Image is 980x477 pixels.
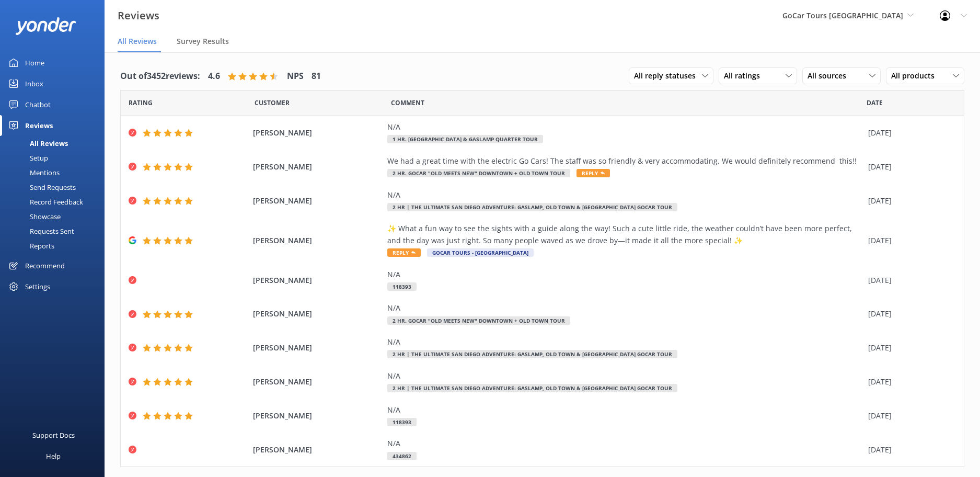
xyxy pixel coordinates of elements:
div: Settings [25,276,50,297]
a: Setup [6,151,105,165]
span: Question [391,98,424,108]
span: [PERSON_NAME] [253,161,383,173]
span: All products [891,70,941,82]
div: Help [46,446,61,467]
h3: Reviews [118,7,159,24]
div: Reports [6,238,54,253]
div: [DATE] [868,235,951,246]
span: [PERSON_NAME] [253,275,383,286]
div: [DATE] [868,195,951,207]
span: Reply [387,248,421,257]
span: [PERSON_NAME] [253,342,383,354]
div: [DATE] [868,308,951,320]
span: [PERSON_NAME] [253,410,383,422]
span: Date [129,98,153,108]
div: [DATE] [868,342,951,354]
a: Send Requests [6,180,105,195]
h4: NPS [287,70,304,83]
span: 2 HR | The Ultimate San Diego Adventure: Gaslamp, Old Town & [GEOGRAPHIC_DATA] GoCar Tour [387,203,677,211]
span: 118393 [387,282,417,291]
div: Reviews [25,115,53,136]
a: Requests Sent [6,224,105,238]
div: Recommend [25,255,65,276]
div: All Reviews [6,136,68,151]
div: Record Feedback [6,195,83,209]
div: [DATE] [868,127,951,139]
h4: 4.6 [208,70,220,83]
div: N/A [387,438,863,449]
div: N/A [387,121,863,133]
div: [DATE] [868,376,951,388]
span: 2 HR | The Ultimate San Diego Adventure: Gaslamp, Old Town & [GEOGRAPHIC_DATA] GoCar Tour [387,350,677,358]
span: 118393 [387,418,417,426]
div: Send Requests [6,180,76,195]
a: Showcase [6,209,105,224]
div: Chatbot [25,94,51,115]
h4: Out of 3452 reviews: [120,70,200,83]
span: Survey Results [177,36,229,47]
div: Setup [6,151,48,165]
span: 2 hr. GoCar "Old Meets New" Downtown + Old Town Tour [387,169,570,177]
div: Home [25,52,44,73]
div: We had a great time with the electric Go Cars! The staff was so friendly & very accommodating. We... [387,155,863,167]
span: GoCar Tours [GEOGRAPHIC_DATA] [782,10,903,20]
span: [PERSON_NAME] [253,308,383,320]
span: All reply statuses [634,70,702,82]
a: Reports [6,238,105,253]
span: All sources [808,70,852,82]
span: Date [255,98,290,108]
span: [PERSON_NAME] [253,127,383,139]
span: Date [867,98,883,108]
div: N/A [387,370,863,382]
span: All ratings [724,70,766,82]
span: [PERSON_NAME] [253,444,383,456]
span: 2 HR | The Ultimate San Diego Adventure: Gaslamp, Old Town & [GEOGRAPHIC_DATA] GoCar Tour [387,384,677,392]
span: 2 hr. GoCar "Old Meets New" Downtown + Old Town Tour [387,316,570,325]
span: Reply [577,169,610,177]
a: Mentions [6,165,105,180]
div: Inbox [25,73,43,94]
div: N/A [387,189,863,201]
div: N/A [387,336,863,348]
div: ✨ What a fun way to see the sights with a guide along the way! Such a cute little ride, the weath... [387,223,863,246]
div: Support Docs [32,425,75,446]
span: 434862 [387,452,417,460]
div: Requests Sent [6,224,74,238]
a: Record Feedback [6,195,105,209]
div: [DATE] [868,161,951,173]
h4: 81 [312,70,321,83]
div: Showcase [6,209,61,224]
span: GoCar Tours - [GEOGRAPHIC_DATA] [427,248,534,257]
div: N/A [387,269,863,280]
div: [DATE] [868,275,951,286]
span: All Reviews [118,36,157,47]
span: [PERSON_NAME] [253,376,383,388]
div: N/A [387,404,863,416]
span: 1 hr. [GEOGRAPHIC_DATA] & Gaslamp Quarter Tour [387,135,543,143]
div: Mentions [6,165,60,180]
span: [PERSON_NAME] [253,235,383,246]
div: N/A [387,302,863,314]
div: [DATE] [868,410,951,422]
img: yonder-white-logo.png [16,17,76,35]
span: [PERSON_NAME] [253,195,383,207]
a: All Reviews [6,136,105,151]
div: [DATE] [868,444,951,456]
